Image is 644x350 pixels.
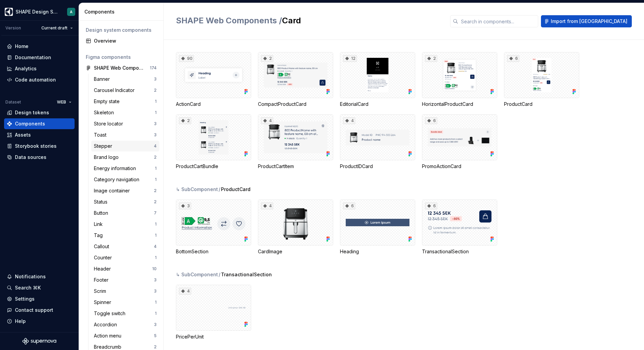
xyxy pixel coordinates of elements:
div: Help [15,318,26,325]
a: Header10 [91,263,159,274]
span: TransactionalSection [221,271,272,278]
div: 3 [154,121,157,126]
div: 4 [154,143,157,149]
div: 2 [154,188,157,193]
div: 12 [343,55,357,62]
div: Action menu [94,332,124,339]
div: Heading [340,248,415,255]
div: SHAPE Design System [16,8,59,15]
div: Code automation [15,76,56,83]
div: 2 [179,117,191,124]
div: Assets [15,132,31,138]
a: Link1 [91,219,159,230]
div: 2 [154,199,157,205]
div: 6 [425,117,437,124]
div: Skeleton [94,109,117,116]
div: 1 [155,255,157,260]
button: Current draft [38,23,76,33]
div: 1 [155,110,157,115]
div: 4CardImage [258,200,333,255]
div: Accordion [94,321,120,328]
span: ProductCard [221,186,250,193]
div: Store locator [94,120,126,127]
div: 3 [154,132,157,138]
div: 3 [154,288,157,294]
div: 4ProductCartItem [258,114,333,170]
a: Toast3 [91,130,159,140]
div: Home [15,43,28,50]
a: Data sources [4,152,75,163]
button: Import from [GEOGRAPHIC_DATA] [541,15,632,27]
div: Tag [94,232,105,239]
button: SHAPE Design SystemA [1,4,77,19]
div: Figma components [86,54,157,61]
div: 2 [261,55,273,62]
div: CardImage [258,248,333,255]
a: Skeleton1 [91,107,159,118]
div: 4ProductIDCard [340,114,415,170]
a: Status2 [91,196,159,207]
a: Supernova Logo [22,338,56,345]
div: ActionCard [176,101,251,108]
div: Design tokens [15,109,49,116]
a: Empty state1 [91,96,159,107]
div: 90 [179,55,194,62]
div: 174 [150,65,157,71]
div: 12EditorialCard [340,52,415,108]
a: Settings [4,294,75,304]
button: Contact support [4,305,75,316]
a: Tag1 [91,230,159,241]
a: SHAPE Web Components174 [83,63,159,73]
span: Current draft [41,25,67,31]
a: Footer3 [91,275,159,285]
div: 6 [343,203,355,209]
a: Action menu5 [91,330,159,341]
div: 5 [154,333,157,339]
div: 6TransactionalSection [422,200,497,255]
div: Analytics [15,65,37,72]
div: 1 [155,311,157,316]
div: Spinner [94,299,114,306]
div: 1 [155,300,157,305]
a: Callout4 [91,241,159,252]
div: 4 [154,244,157,249]
a: Scrim3 [91,286,159,297]
a: Assets [4,130,75,140]
div: Image container [94,187,133,194]
a: Button7 [91,208,159,218]
div: Status [94,199,110,205]
a: Design tokens [4,107,75,118]
div: Callout [94,243,112,250]
a: Home [4,41,75,52]
div: 2HorizontalProductCard [422,52,497,108]
span: WEB [57,99,66,105]
div: 2 [154,88,157,93]
div: 4 [179,288,191,295]
span: Import from [GEOGRAPHIC_DATA] [551,18,627,25]
a: Store locator3 [91,118,159,129]
div: ↳ SubComponent [176,186,218,193]
div: TransactionalSection [422,248,497,255]
button: WEB [54,97,75,107]
a: Toggle switch1 [91,308,159,319]
div: 2 [154,344,157,350]
div: A [70,9,73,15]
div: Toast [94,132,109,138]
a: Energy information1 [91,163,159,174]
a: Analytics [4,63,75,74]
div: 6ProductCard [504,52,579,108]
div: Data sources [15,154,46,161]
div: 2ProductCartBundle [176,114,251,170]
div: ProductCard [504,101,579,108]
span: / [219,271,220,278]
div: Search ⌘K [15,284,41,291]
div: Brand logo [94,154,121,161]
div: 3 [154,277,157,283]
div: Scrim [94,288,109,295]
div: 3 [179,203,191,209]
a: Brand logo2 [91,152,159,163]
div: 3 [154,322,157,327]
div: Footer [94,277,111,283]
a: Components [4,118,75,129]
div: 3BottomSection [176,200,251,255]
